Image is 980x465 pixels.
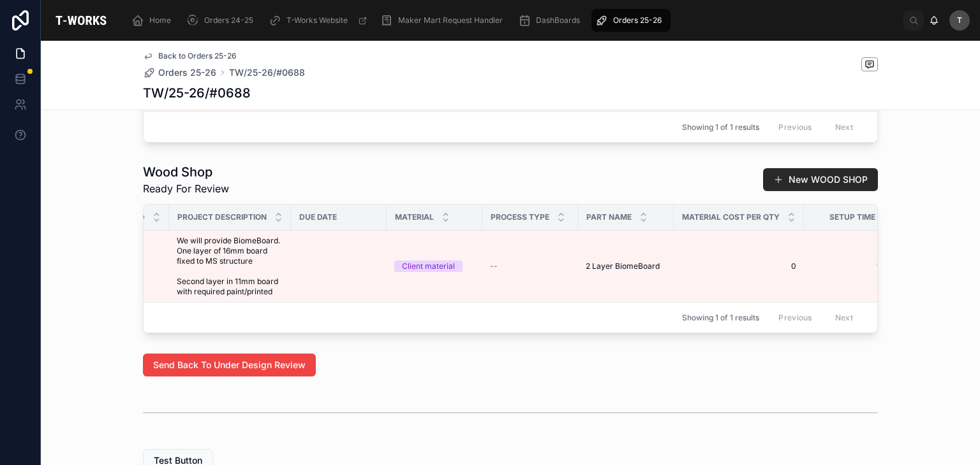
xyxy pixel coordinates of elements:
[682,122,759,132] span: Showing 1 of 1 results
[829,212,875,222] span: Setup Time
[681,261,796,271] span: 0
[143,84,251,102] h1: TW/25-26/#0688
[143,163,229,181] h1: Wood Shop
[395,212,434,222] span: Material
[177,236,283,297] span: We will provide BiomeBoard. One layer of 16mm board fixed to MS structure Second layer in 11mm bo...
[128,9,180,32] a: Home
[143,51,237,61] a: Back to Orders 25-26
[398,15,503,25] span: Maker Mart Request Handler
[204,15,253,25] span: Orders 24-25
[402,261,455,272] div: Client material
[143,66,216,79] a: Orders 25-26
[613,15,662,25] span: Orders 25-26
[158,51,237,61] span: Back to Orders 25-26
[812,261,892,271] span: 1.00
[491,212,549,222] span: Process Type
[299,212,337,222] span: Due Date
[586,212,632,222] span: Part Name
[536,15,580,25] span: DashBoards
[143,354,316,376] button: Send Back To Under Design Review
[591,9,671,32] a: Orders 25-26
[177,212,267,222] span: Project Description
[51,10,111,31] img: App logo
[763,168,878,191] button: New WOOD SHOP
[182,9,262,32] a: Orders 24-25
[158,66,216,79] span: Orders 25-26
[143,181,229,196] span: Ready For Review
[286,15,348,25] span: T-Works Website
[153,359,306,371] span: Send Back To Under Design Review
[265,9,374,32] a: T-Works Website
[229,66,305,79] a: TW/25-26/#0688
[514,9,589,32] a: DashBoards
[376,9,512,32] a: Maker Mart Request Handler
[121,6,903,34] div: scrollable content
[682,313,759,323] span: Showing 1 of 1 results
[957,15,962,25] span: T
[490,261,498,271] span: --
[149,15,171,25] span: Home
[682,212,780,222] span: Material Cost Per Qty
[586,261,660,271] span: 2 Layer BiomeBoard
